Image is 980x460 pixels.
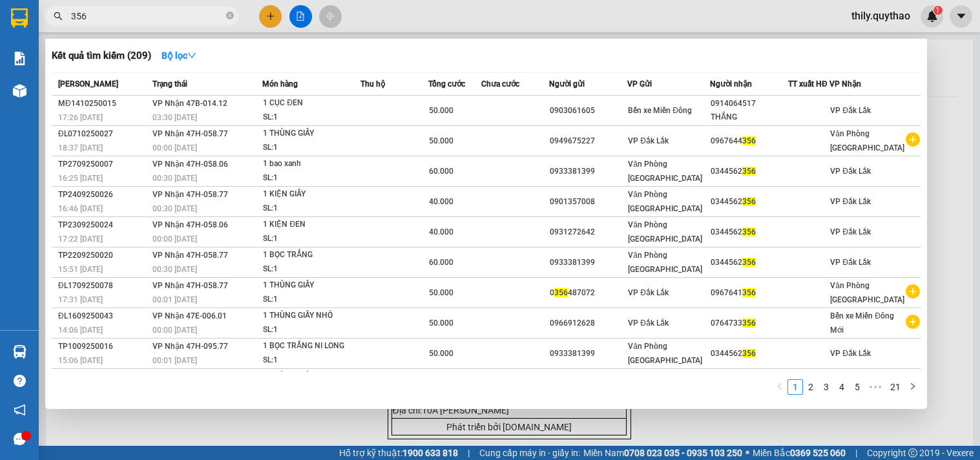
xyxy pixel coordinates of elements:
[152,160,228,169] span: VP Nhận 47H-058.06
[152,129,228,138] span: VP Nhận 47H-058.77
[829,79,861,89] span: VP Nhận
[263,339,360,353] div: 1 BỌC TRẮNG NI LONG
[819,380,833,394] a: 3
[151,45,207,66] button: Bộ lọcdown
[58,113,103,122] span: 17:26 [DATE]
[152,143,197,152] span: 00:00 [DATE]
[905,379,921,395] li: Next Page
[152,311,227,320] span: VP Nhận 47E-006.01
[742,349,756,358] span: 356
[549,79,585,89] span: Người gửi
[711,165,787,178] div: 0344562
[262,79,298,89] span: Món hàng
[360,79,385,89] span: Thu hộ
[58,143,103,152] span: 18:37 [DATE]
[628,106,692,115] span: Bến xe Miền Đông
[263,157,360,171] div: 1 bao xanh
[788,79,828,89] span: TT xuất HĐ
[71,9,224,23] input: Tìm tên, số ĐT hoặc mã đơn
[263,110,360,125] div: SL: 1
[711,134,787,148] div: 0967644
[429,167,454,176] span: 60.000
[834,379,850,395] li: 4
[628,288,669,297] span: VP Đắk Lắk
[58,340,149,353] div: TP1009250016
[742,197,756,206] span: 356
[152,295,197,304] span: 00:01 [DATE]
[152,204,197,213] span: 00:30 [DATE]
[429,288,454,297] span: 50.000
[263,141,360,155] div: SL: 1
[263,187,360,202] div: 1 KIỆN GIẤY
[886,379,905,395] li: 21
[627,79,652,89] span: VP Gửi
[263,127,360,141] div: 1 THÙNG GIẤY
[906,132,920,147] span: plus-circle
[58,356,103,365] span: 15:06 [DATE]
[14,433,26,445] span: message
[429,349,454,358] span: 50.000
[152,251,228,260] span: VP Nhận 47H-058.77
[11,8,28,28] img: logo-vxr
[628,251,702,274] span: Văn Phòng [GEOGRAPHIC_DATA]
[58,295,103,304] span: 17:31 [DATE]
[550,286,627,300] div: 0 487072
[58,218,149,232] div: TP2309250024
[550,134,627,148] div: 0949675227
[58,370,149,384] div: 7190109250007
[554,288,568,297] span: 356
[628,342,702,365] span: Văn Phòng [GEOGRAPHIC_DATA]
[865,379,886,395] li: Next 5 Pages
[152,326,197,335] span: 00:00 [DATE]
[58,309,149,323] div: ĐL1609250043
[711,317,787,330] div: 0764733
[830,106,871,115] span: VP Đắk Lắk
[711,195,787,209] div: 0344562
[58,174,103,183] span: 16:25 [DATE]
[226,10,234,23] span: close-circle
[263,323,360,337] div: SL: 1
[14,375,26,387] span: question-circle
[742,288,756,297] span: 356
[58,265,103,274] span: 15:51 [DATE]
[52,49,151,63] h3: Kết quả tìm kiếm ( 209 )
[550,256,627,269] div: 0933381399
[628,220,702,244] span: Văn Phòng [GEOGRAPHIC_DATA]
[58,158,149,171] div: TP2709250007
[263,171,360,185] div: SL: 1
[263,353,360,368] div: SL: 1
[906,315,920,329] span: plus-circle
[906,284,920,298] span: plus-circle
[429,197,454,206] span: 40.000
[481,79,519,89] span: Chưa cước
[830,167,871,176] span: VP Đắk Lắk
[58,188,149,202] div: TP2409250026
[152,342,228,351] span: VP Nhận 47H-095.77
[429,136,454,145] span: 50.000
[550,347,627,361] div: 0933381399
[152,174,197,183] span: 00:30 [DATE]
[830,281,904,304] span: Văn Phòng [GEOGRAPHIC_DATA]
[742,319,756,328] span: 356
[550,104,627,118] div: 0903061605
[711,97,787,110] div: 0914064517
[886,380,904,394] a: 21
[428,79,465,89] span: Tổng cước
[909,382,917,390] span: right
[429,319,454,328] span: 50.000
[13,345,26,359] img: warehouse-icon
[152,113,197,122] span: 03:30 [DATE]
[628,160,702,183] span: Văn Phòng [GEOGRAPHIC_DATA]
[429,258,454,267] span: 60.000
[58,127,149,141] div: ĐL0710250027
[152,190,228,199] span: VP Nhận 47H-058.77
[830,227,871,236] span: VP Đắk Lắk
[742,167,756,176] span: 356
[263,232,360,246] div: SL: 1
[13,52,26,65] img: solution-icon
[742,258,756,267] span: 356
[152,265,197,274] span: 00:30 [DATE]
[550,165,627,178] div: 0933381399
[263,293,360,307] div: SL: 1
[152,356,197,365] span: 00:01 [DATE]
